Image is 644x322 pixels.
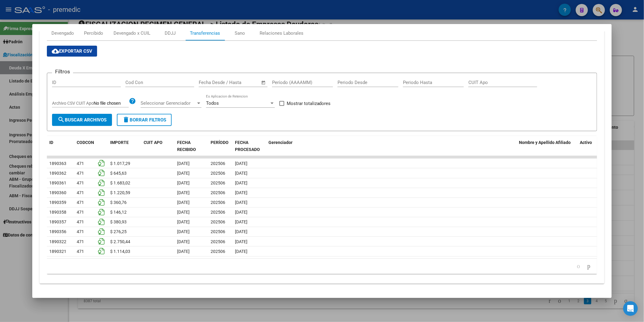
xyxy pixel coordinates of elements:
[233,136,266,156] datatable-header-cell: FECHA PROCESADO
[208,136,233,156] datatable-header-cell: PERÍODO
[49,219,66,224] span: 1890357
[49,200,66,205] span: 1890359
[260,79,267,86] button: Open calendar
[110,171,127,176] span: $ 645,63
[49,239,66,244] span: 1890322
[77,210,84,215] span: 471
[519,140,571,145] span: Nombre y Apellido Afiliado
[177,171,190,176] span: [DATE]
[177,249,190,254] span: [DATE]
[177,161,190,166] span: [DATE]
[177,190,190,195] span: [DATE]
[77,249,84,254] span: 471
[77,140,94,145] span: CODCON
[211,140,229,145] span: PERÍODO
[177,229,190,234] span: [DATE]
[77,180,84,185] span: 471
[235,239,247,244] span: [DATE]
[77,219,84,224] span: 471
[77,161,84,166] span: 471
[177,140,196,152] span: FECHA RECIBIDO
[108,136,141,156] datatable-header-cell: IMPORTE
[211,190,225,195] span: 202506
[51,30,74,37] div: Devengado
[52,48,92,54] span: Exportar CSV
[52,47,59,55] mat-icon: cloud_download
[110,210,127,215] span: $ 146,12
[211,219,225,224] span: 202506
[77,229,84,234] span: 471
[49,229,66,234] span: 1890356
[47,46,97,57] button: Exportar CSV
[211,239,225,244] span: 202506
[574,263,583,270] a: go to previous page
[74,136,96,156] datatable-header-cell: CODCON
[199,80,219,85] input: Start date
[211,210,225,215] span: 202506
[110,229,127,234] span: $ 276,25
[117,114,172,126] button: Borrar Filtros
[235,30,245,37] div: Sano
[141,136,175,156] datatable-header-cell: CUIT APO
[144,140,163,145] span: CUIT APO
[211,171,225,176] span: 202506
[268,140,292,145] span: Gerenciador
[77,171,84,176] span: 471
[122,116,130,123] mat-icon: delete
[110,140,129,145] span: IMPORTE
[235,161,247,166] span: [DATE]
[235,180,247,185] span: [DATE]
[110,249,130,254] span: $ 1.114,03
[177,200,190,205] span: [DATE]
[94,101,129,106] input: Archivo CSV CUIT Apo
[165,30,176,37] div: DDJJ
[110,200,127,205] span: $ 360,76
[77,190,84,195] span: 471
[84,30,103,37] div: Percibido
[49,210,66,215] span: 1890358
[266,136,517,156] datatable-header-cell: Gerenciador
[49,190,66,195] span: 1890360
[211,200,225,205] span: 202506
[114,30,150,37] div: Devengado x CUIL
[260,30,303,37] div: Relaciones Laborales
[110,180,130,185] span: $ 1.683,02
[122,117,166,123] span: Borrar Filtros
[49,161,66,166] span: 1890363
[49,180,66,185] span: 1890361
[177,180,190,185] span: [DATE]
[177,210,190,215] span: [DATE]
[235,200,247,205] span: [DATE]
[110,219,127,224] span: $ 380,93
[129,97,136,105] mat-icon: help
[177,239,190,244] span: [DATE]
[110,161,130,166] span: $ 1.017,29
[175,136,208,156] datatable-header-cell: FECHA RECIBIDO
[224,80,254,85] input: End date
[235,140,260,152] span: FECHA PROCESADO
[49,140,53,145] span: ID
[287,100,331,107] span: Mostrar totalizadores
[211,229,225,234] span: 202506
[141,100,196,106] span: Seleccionar Gerenciador
[110,239,130,244] span: $ 2.750,44
[235,249,247,254] span: [DATE]
[49,249,66,254] span: 1890321
[77,239,84,244] span: 471
[58,116,65,123] mat-icon: search
[47,136,74,156] datatable-header-cell: ID
[517,136,578,156] datatable-header-cell: Nombre y Apellido Afiliado
[58,117,107,123] span: Buscar Archivos
[580,140,592,145] span: Activo
[77,200,84,205] span: 471
[211,180,225,185] span: 202506
[235,219,247,224] span: [DATE]
[52,68,73,75] h3: Filtros
[52,101,94,106] span: Archivo CSV CUIT Apo
[585,263,593,270] a: go to next page
[211,249,225,254] span: 202506
[190,30,220,37] div: Transferencias
[211,161,225,166] span: 202506
[623,301,638,316] div: Open Intercom Messenger
[52,114,112,126] button: Buscar Archivos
